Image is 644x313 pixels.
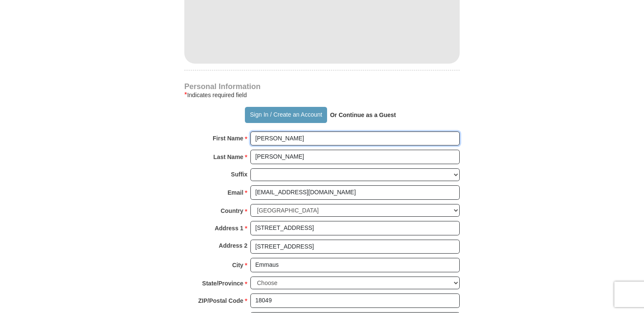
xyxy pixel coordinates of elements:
strong: Address 1 [215,222,244,234]
button: Sign In / Create an Account [245,107,327,123]
strong: ZIP/Postal Code [198,295,244,307]
strong: City [232,259,243,271]
strong: Email [228,187,243,198]
div: Indicates required field [184,90,460,100]
strong: Suffix [231,168,247,180]
strong: Last Name [214,151,244,163]
strong: First Name [213,132,243,144]
strong: State/Province [202,277,243,289]
strong: Address 2 [219,240,247,252]
h4: Personal Information [184,83,460,90]
strong: Country [221,205,244,217]
strong: Or Continue as a Guest [330,112,396,118]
